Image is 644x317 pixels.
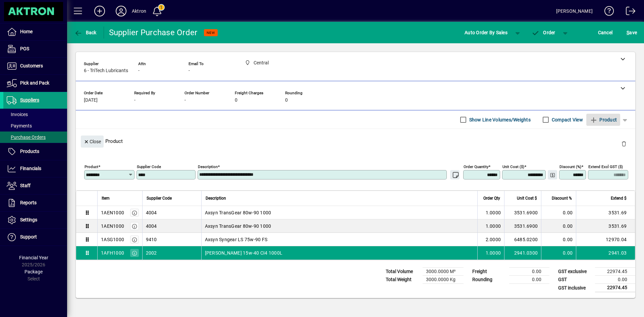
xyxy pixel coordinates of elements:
td: 2002 [142,246,201,260]
td: GST exclusive [555,268,595,276]
td: 0.00 [509,268,549,276]
app-page-header-button: Back [67,27,104,39]
td: 2941.0300 [504,246,541,260]
span: Payments [7,123,32,128]
span: - [189,68,190,73]
span: Supplier Code [147,195,172,202]
span: Unit Cost $ [517,195,537,202]
span: Financial Year [19,255,48,260]
span: Package [24,269,43,274]
mat-label: Description [198,164,218,169]
span: Close [84,136,101,147]
mat-label: Unit Cost ($) [502,164,524,169]
a: Invoices [3,109,67,120]
button: Profile [110,5,132,17]
td: 3000.0000 Kg [423,276,464,284]
span: NEW [207,31,215,35]
button: Order [528,27,559,39]
a: POS [3,41,67,57]
a: Pick and Pack [3,75,67,92]
span: Settings [20,217,37,222]
td: Total Volume [382,268,423,276]
td: 0.00 [595,276,635,284]
td: Rounding [469,276,509,284]
span: Back [74,30,97,35]
span: Order [532,30,555,35]
span: Auto Order By Sales [465,27,507,38]
span: Reports [20,200,37,205]
a: Settings [3,212,67,228]
td: 0.00 [541,206,576,219]
td: 22974.45 [595,284,635,292]
a: Customers [3,58,67,74]
span: Financials [20,166,41,171]
span: Products [20,149,39,154]
td: 3531.6900 [504,219,541,233]
button: Delete [616,136,632,152]
a: Knowledge Base [599,1,614,23]
mat-label: Product [85,164,98,169]
mat-label: Supplier Code [137,164,161,169]
td: 1.0000 [477,219,504,233]
span: Extend $ [611,195,627,202]
td: 4004 [142,206,201,219]
span: Staff [20,183,31,188]
div: 1AEN1000 [101,223,124,229]
a: Reports [3,195,67,211]
span: - [134,98,136,103]
span: S [627,30,629,35]
span: Purchase Orders [7,135,46,140]
button: Change Price Levels [548,170,557,179]
span: [DATE] [84,98,98,103]
td: Freight [469,268,509,276]
div: 1ASG1000 [101,236,124,243]
span: Pick and Pack [20,80,49,86]
a: Home [3,23,67,40]
span: 6 - TriTech Lubricants [84,68,128,73]
span: Home [20,29,33,34]
a: Support [3,229,67,246]
a: Staff [3,177,67,194]
td: Total Weight [382,276,423,284]
button: Product [586,114,620,126]
label: Show Line Volumes/Weights [468,116,531,123]
td: GST inclusive [555,284,595,292]
span: Axsyn TransGear 80w-90 1000 [205,223,271,229]
label: Compact View [550,116,583,123]
span: Support [20,234,37,240]
mat-label: Extend excl GST ($) [588,164,623,169]
button: Save [625,27,639,39]
button: Close [81,136,104,148]
span: ave [627,27,637,38]
td: 2.0000 [477,233,504,246]
span: Cancel [598,27,613,38]
div: Product [76,129,635,153]
span: Description [206,195,226,202]
td: 3531.6900 [504,206,541,219]
button: Auto Order By Sales [461,27,511,39]
td: 3531.69 [576,219,635,233]
button: Back [72,27,98,39]
td: 0.00 [509,276,549,284]
mat-label: Order Quantity [464,164,488,169]
a: Logout [621,1,636,23]
div: Supplier Purchase Order [109,27,198,38]
span: Axsyn Syngear LS 75w-90 FS [205,236,268,243]
td: 3531.69 [576,206,635,219]
span: [PERSON_NAME] 15w-40 CI4 1000L [205,250,283,256]
span: - [184,98,186,103]
div: 1AEN1000 [101,209,124,216]
td: 12970.04 [576,233,635,246]
td: 9410 [142,233,201,246]
a: Payments [3,120,67,131]
span: POS [20,46,29,51]
span: Axsyn TransGear 80w-90 1000 [205,209,271,216]
td: 1.0000 [477,206,504,219]
a: Products [3,143,67,160]
td: 0.00 [541,246,576,260]
td: 2941.03 [576,246,635,260]
mat-label: Discount (%) [559,164,581,169]
span: Invoices [7,112,28,117]
td: 3000.0000 M³ [423,268,464,276]
div: 1AFH1000 [101,250,124,256]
